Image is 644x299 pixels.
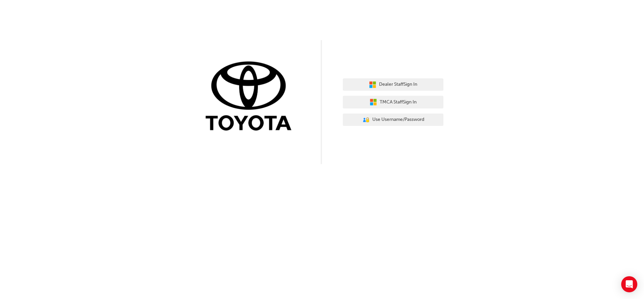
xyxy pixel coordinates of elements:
[621,276,637,292] div: Open Intercom Messenger
[379,81,417,88] span: Dealer Staff Sign In
[343,78,443,91] button: Dealer StaffSign In
[380,98,417,106] span: TMCA Staff Sign In
[372,116,424,124] span: Use Username/Password
[343,96,443,108] button: TMCA StaffSign In
[343,114,443,126] button: Use Username/Password
[201,60,301,134] img: Trak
